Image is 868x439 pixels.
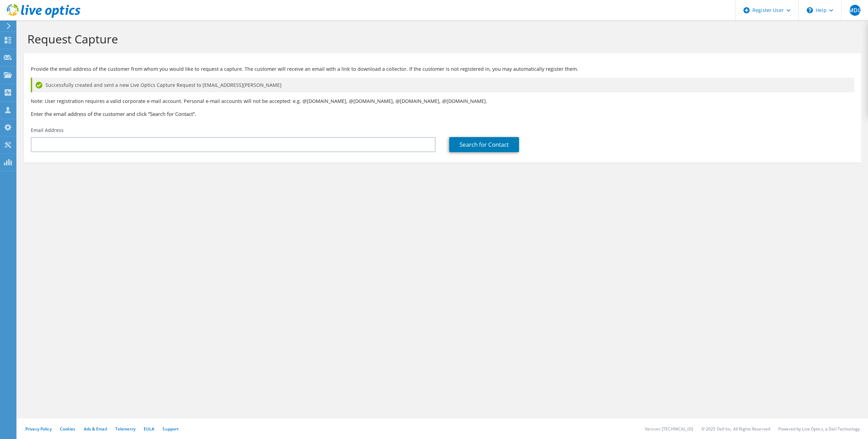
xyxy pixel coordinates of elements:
[46,81,282,89] span: Successfully created and sent a new Live Optics Capture Request to [EMAIL_ADDRESS][PERSON_NAME]
[645,426,693,432] li: Version: [TECHNICAL_ID]
[144,426,154,432] a: EULA
[31,97,854,105] p: Note: User registration requires a valid corporate e-mail account. Personal e-mail accounts will ...
[115,426,135,432] a: Telemetry
[807,7,813,13] svg: \n
[31,127,64,134] label: Email Address
[778,426,860,432] li: Powered by Live Optics, a Dell Technology
[25,426,52,432] a: Privacy Policy
[31,65,854,73] p: Provide the email address of the customer from whom you would like to request a capture. The cust...
[850,5,860,16] span: MDL
[449,137,519,152] a: Search for Contact
[27,32,854,46] h1: Request Capture
[31,110,854,118] h3: Enter the email address of the customer and click “Search for Contact”.
[84,426,107,432] a: Ads & Email
[701,426,770,432] li: © 2025 Dell Inc. All Rights Reserved
[60,426,76,432] a: Cookies
[163,426,179,432] a: Support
